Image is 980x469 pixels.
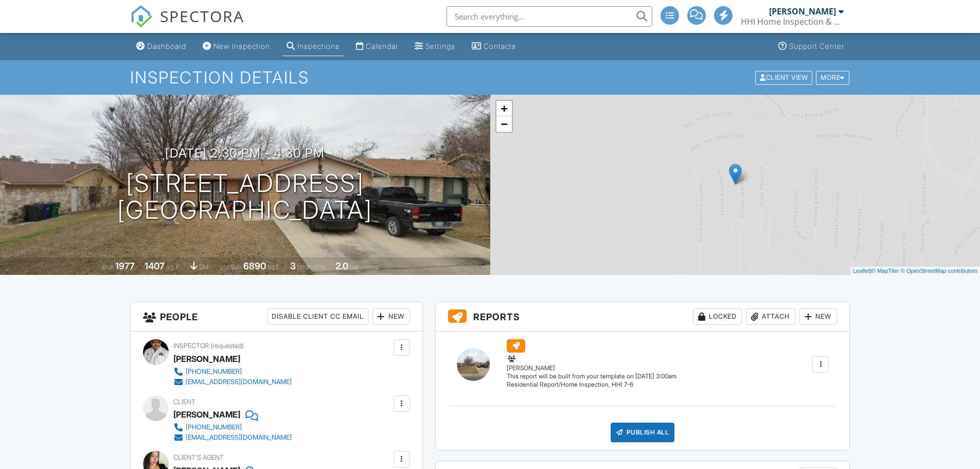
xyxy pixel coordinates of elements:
div: Support Center [789,42,844,50]
div: [PERSON_NAME] [173,351,240,367]
a: [PHONE_NUMBER] [173,422,292,432]
div: [PHONE_NUMBER] [186,423,242,431]
div: New [372,308,410,325]
div: 6890 [243,260,266,271]
a: © OpenStreetMap contributors [901,268,977,274]
div: [EMAIL_ADDRESS][DOMAIN_NAME] [186,433,292,442]
div: Inspections [297,42,340,50]
h3: [DATE] 2:30 pm - 4:30 pm [165,146,325,160]
span: bathrooms [350,263,379,271]
a: Settings [411,37,459,56]
span: sq. ft. [166,263,181,271]
a: Support Center [774,37,848,56]
div: [PERSON_NAME] [507,354,676,372]
span: bedrooms [297,263,326,271]
a: Contacts [468,37,520,56]
a: Dashboard [132,37,190,56]
h3: People [131,302,422,332]
a: Inspections [282,37,344,56]
div: Disable Client CC Email [267,308,368,325]
div: [PERSON_NAME] [769,6,836,16]
a: New Inspection [199,37,274,56]
a: SPECTORA [130,14,244,36]
div: Locked [693,308,742,325]
h1: Inspection Details [130,68,850,86]
a: Client View [754,73,815,81]
img: The Best Home Inspection Software - Spectora [130,5,153,28]
div: [PERSON_NAME] [173,407,240,422]
div: 3 [290,260,296,271]
div: Dashboard [147,42,186,50]
div: [EMAIL_ADDRESS][DOMAIN_NAME] [186,378,292,386]
h3: Reports [436,302,850,332]
div: Publish All [611,423,675,442]
div: HHI Home Inspection & Pest Control [741,16,844,27]
a: © MapTiler [871,268,899,274]
div: | [850,267,980,275]
span: Built [102,263,114,271]
span: Inspector [173,342,209,350]
span: SPECTORA [160,5,244,27]
div: New Inspection [213,42,270,50]
div: Settings [425,42,455,50]
div: New [799,308,837,325]
div: Residential Report/Home Inspection, HHI 7-6 [507,380,676,389]
a: [EMAIL_ADDRESS][DOMAIN_NAME] [173,432,292,443]
a: Leaflet [853,268,870,274]
a: [EMAIL_ADDRESS][DOMAIN_NAME] [173,377,292,387]
div: More [816,71,849,84]
span: Client's Agent [173,454,224,461]
a: Zoom out [496,116,512,132]
div: Contacts [484,42,516,50]
div: 1407 [145,260,165,271]
div: Client View [755,71,812,84]
span: Client [173,398,195,406]
div: This report will be built from your template on [DATE] 3:00am [507,372,676,380]
div: Attach [746,308,795,325]
h1: [STREET_ADDRESS] [GEOGRAPHIC_DATA] [117,170,372,224]
span: slab [199,263,210,271]
a: Zoom in [496,101,512,116]
span: (requested) [211,342,244,350]
a: [PHONE_NUMBER] [173,367,292,377]
input: Search everything... [447,6,652,27]
div: 1977 [115,260,135,271]
div: [PHONE_NUMBER] [186,368,242,376]
div: Calendar [366,42,398,50]
span: sq.ft. [268,263,280,271]
span: Lot Size [220,263,242,271]
div: 2.0 [335,260,348,271]
a: Calendar [352,37,402,56]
